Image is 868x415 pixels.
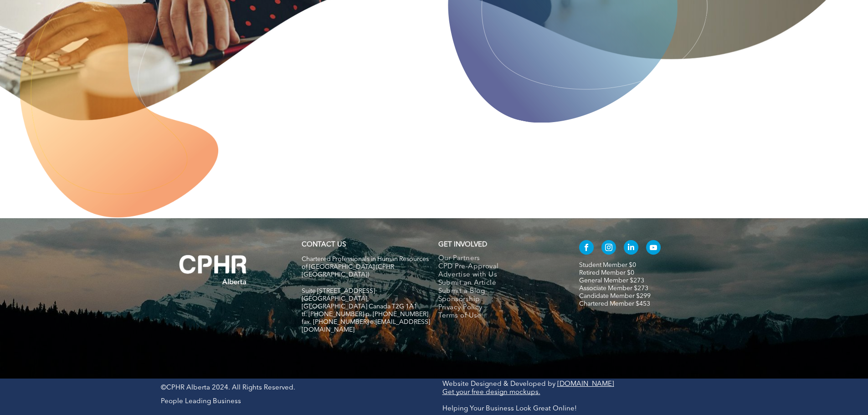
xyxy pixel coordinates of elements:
a: facebook [579,240,594,257]
a: Chartered Member $453 [579,301,650,307]
a: CPD Pre-Approval [438,263,560,271]
span: ©CPHR Alberta 2024. All Rights Reserved. [161,384,295,391]
a: Submit an Article [438,279,560,287]
a: youtube [646,240,661,257]
span: fax. [PHONE_NUMBER] e:[EMAIL_ADDRESS][DOMAIN_NAME] [302,319,430,333]
a: General Member $273 [579,277,644,284]
a: Terms of Use [438,312,560,320]
a: Get your [442,389,470,396]
a: Our Partners [438,255,560,263]
a: Website Designed & Developed by [442,381,555,388]
a: [DOMAIN_NAME] [557,381,614,388]
img: A white background with a few lines on it [161,236,266,303]
a: Submit a Blog [438,287,560,296]
span: Chartered Professionals in Human Resources of [GEOGRAPHIC_DATA] (CPHR [GEOGRAPHIC_DATA]) [302,256,429,278]
span: People Leading Business [161,398,241,405]
a: Associate Member $273 [579,285,648,292]
a: Candidate Member $299 [579,293,651,299]
a: Student Member $0 [579,262,636,268]
span: tf. [PHONE_NUMBER] p. [PHONE_NUMBER] [302,311,428,318]
a: Advertise with Us [438,271,560,279]
span: our Business Look Great Online! [473,405,577,412]
span: GET INVOLVED [438,241,487,248]
a: CONTACT US [302,241,346,248]
a: Sponsorship [438,296,560,304]
a: Helping Y [442,405,473,412]
a: instagram [601,240,616,257]
span: [GEOGRAPHIC_DATA], [GEOGRAPHIC_DATA] Canada T2G 1A1 [302,296,417,310]
a: Privacy Policy [438,304,560,312]
a: linkedin [624,240,638,257]
span: Suite [STREET_ADDRESS] [302,288,375,294]
a: Retired Member $0 [579,270,634,276]
a: free design mockups. [472,389,540,396]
